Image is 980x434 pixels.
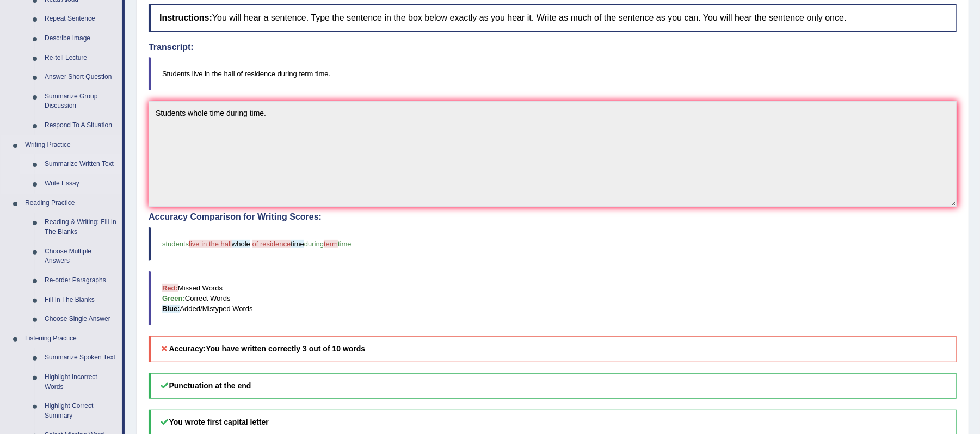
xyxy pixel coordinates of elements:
a: Repeat Sentence [40,9,122,29]
a: Fill In The Blanks [40,290,122,310]
a: Re-order Paragraphs [40,271,122,290]
h4: Accuracy Comparison for Writing Scores: [149,212,957,222]
a: Write Essay [40,174,122,194]
b: Blue: [162,305,180,313]
span: whole [232,240,250,248]
a: Listening Practice [20,329,122,349]
h5: Punctuation at the end [149,373,957,399]
b: You have written correctly 3 out of 10 words [206,344,365,353]
span: time [291,240,304,248]
a: Respond To A Situation [40,116,122,135]
blockquote: Missed Words Correct Words Added/Mistyped Words [149,271,957,325]
span: of residence [252,240,291,248]
a: Reading & Writing: Fill In The Blanks [40,213,122,241]
a: Summarize Written Text [40,154,122,174]
a: Answer Short Question [40,67,122,87]
a: Highlight Incorrect Words [40,368,122,396]
a: Describe Image [40,29,122,48]
span: time [338,240,352,248]
a: Highlight Correct Summary [40,396,122,425]
span: term [324,240,338,248]
blockquote: Students live in the hall of residence during term time. [149,57,957,90]
h5: Accuracy: [149,336,957,362]
b: Instructions: [159,13,212,22]
b: Green: [162,294,185,302]
span: during [304,240,324,248]
h4: Transcript: [149,42,957,52]
a: Summarize Spoken Text [40,348,122,368]
b: Red: [162,284,178,292]
a: Choose Single Answer [40,309,122,329]
span: students [162,240,189,248]
a: Re-tell Lecture [40,48,122,68]
a: Summarize Group Discussion [40,87,122,116]
h4: You will hear a sentence. Type the sentence in the box below exactly as you hear it. Write as muc... [149,4,957,32]
a: Writing Practice [20,135,122,155]
span: live in the hall [189,240,232,248]
a: Reading Practice [20,194,122,213]
a: Choose Multiple Answers [40,242,122,271]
